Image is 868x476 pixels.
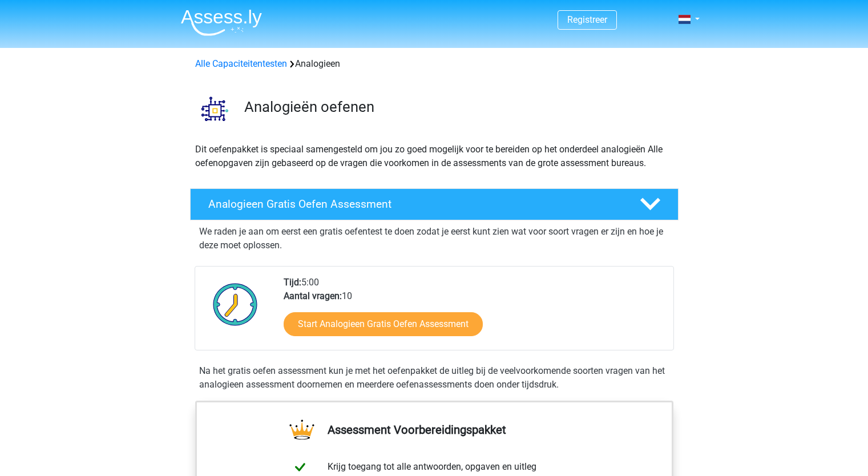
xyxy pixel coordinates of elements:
img: analogieen [191,84,239,133]
div: Analogieen [191,57,678,71]
div: 5:00 10 [275,276,673,350]
img: Assessly [181,9,262,36]
b: Aantal vragen: [284,291,342,301]
a: Analogieen Gratis Oefen Assessment [185,188,683,220]
p: We raden je aan om eerst een gratis oefentest te doen zodat je eerst kunt zien wat voor soort vra... [199,225,669,252]
a: Registreer [567,14,607,25]
h4: Analogieen Gratis Oefen Assessment [208,197,621,211]
p: Dit oefenpakket is speciaal samengesteld om jou zo goed mogelijk voor te bereiden op het onderdee... [195,143,673,170]
a: Start Analogieen Gratis Oefen Assessment [284,312,483,336]
img: Klok [207,276,264,333]
div: Na het gratis oefen assessment kun je met het oefenpakket de uitleg bij de veelvoorkomende soorte... [195,364,674,392]
a: Alle Capaciteitentesten [195,58,287,69]
h3: Analogieën oefenen [244,98,669,116]
b: Tijd: [284,277,301,288]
